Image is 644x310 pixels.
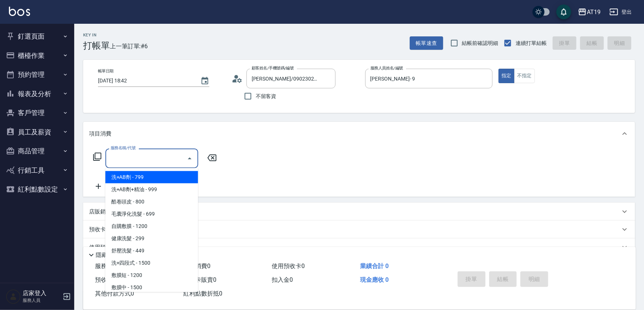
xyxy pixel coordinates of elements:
button: 登出 [607,5,635,19]
span: 健康洗髮 - 299 [105,232,198,245]
span: 紅利點數折抵 0 [183,290,222,297]
span: 結帳前確認明細 [462,39,498,47]
div: 使用預收卡 [83,238,635,256]
button: 帳單速查 [410,36,443,50]
button: 不指定 [514,69,535,83]
span: 自購敷膜 - 1200 [105,220,198,232]
div: AT19 [587,7,601,17]
button: 預約管理 [3,65,71,84]
button: 紅利點數設定 [3,180,71,199]
button: save [556,4,571,19]
p: 預收卡販賣 [89,226,117,234]
span: 連續打單結帳 [516,39,547,47]
button: 客戶管理 [3,103,71,123]
p: 項目消費 [89,130,111,138]
span: 扣入金 0 [272,276,293,283]
span: 洗+AB劑 - 799 [105,171,198,183]
div: 預收卡販賣 [83,221,635,238]
span: 其他付款方式 0 [95,290,134,297]
span: 酷卷頭皮 - 800 [105,196,198,208]
span: 毛囊淨化洗髮 - 699 [105,208,198,220]
span: 不留客資 [256,92,277,100]
button: 櫃檯作業 [3,46,71,65]
p: 服務人員 [23,297,61,304]
div: 店販銷售 [83,203,635,221]
span: 洗+AB劑+精油 - 999 [105,183,198,196]
span: 敷膜短 - 1200 [105,269,198,281]
button: 報表及分析 [3,84,71,104]
img: Person [6,289,21,304]
span: 服務消費 0 [95,262,122,270]
button: 指定 [498,69,514,83]
h5: 店家登入 [23,290,61,297]
input: YYYY/MM/DD hh:mm [98,75,193,87]
span: 敷膜中 - 1500 [105,281,198,294]
label: 帳單日期 [98,68,114,74]
img: Logo [9,7,30,16]
span: 會員卡販賣 0 [183,276,216,283]
button: AT19 [575,4,604,20]
span: 上一筆訂單:#6 [110,42,148,51]
button: 釘選頁面 [3,27,71,46]
p: 隱藏業績明細 [96,251,129,259]
h3: 打帳單 [83,40,110,51]
label: 服務名稱/代號 [111,145,135,151]
button: 員工及薪資 [3,123,71,142]
span: 現金應收 0 [360,276,389,283]
button: 商品管理 [3,141,71,161]
p: 使用預收卡 [89,244,117,251]
span: 洗+四段式 - 1500 [105,257,198,269]
span: 業績合計 0 [360,262,389,270]
button: 行銷工具 [3,161,71,180]
span: 預收卡販賣 0 [95,276,128,283]
label: 顧客姓名/手機號碼/編號 [252,65,294,71]
button: Choose date, selected date is 2025-08-11 [196,72,214,90]
span: 舒壓洗髮 - 449 [105,245,198,257]
button: Close [184,153,196,164]
p: 店販銷售 [89,208,111,216]
label: 服務人員姓名/編號 [370,65,403,71]
span: 使用預收卡 0 [272,262,305,270]
h2: Key In [83,33,110,37]
div: 項目消費 [83,122,635,146]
